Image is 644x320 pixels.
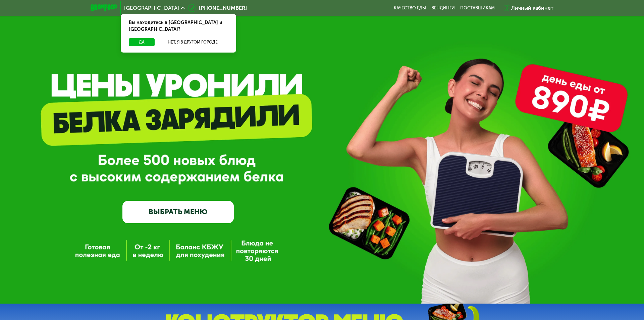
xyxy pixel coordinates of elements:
a: [PHONE_NUMBER] [188,4,247,12]
div: поставщикам [460,5,495,11]
div: Вы находитесь в [GEOGRAPHIC_DATA] и [GEOGRAPHIC_DATA]? [121,14,236,38]
div: Личный кабинет [511,4,553,12]
button: Нет, я в другом городе [157,38,228,46]
a: Качество еды [394,5,426,11]
button: Да [129,38,155,46]
a: ВЫБРАТЬ МЕНЮ [122,201,234,223]
a: Вендинги [431,5,455,11]
span: [GEOGRAPHIC_DATA] [124,5,179,11]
